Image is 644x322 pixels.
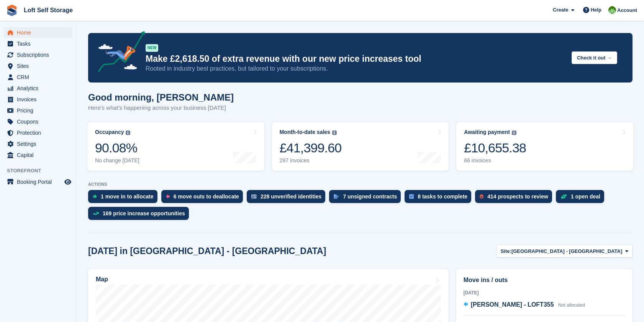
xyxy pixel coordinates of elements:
[93,212,99,215] img: price_increase_opportunities-93ffe204e8149a01c8c9dc8f82e8f89637d9d84a8eef4429ea346261dce0b2c0.svg
[17,50,63,60] span: Subscriptions
[92,31,145,75] img: price-adjustments-announcement-icon-8257ccfd72463d97f412b2fc003d46551f7dbcb40ab6d574587a9cd5c0d94...
[88,246,326,256] h2: [DATE] in [GEOGRAPHIC_DATA] - [GEOGRAPHIC_DATA]
[4,177,72,187] a: menu
[4,83,72,94] a: menu
[63,177,72,187] a: Preview store
[17,116,63,127] span: Coupons
[475,190,556,207] a: 414 prospects to review
[17,139,63,149] span: Settings
[21,4,76,17] a: Loft Self Storage
[418,193,467,200] div: 8 tasks to complete
[4,150,72,160] a: menu
[17,61,63,71] span: Sites
[146,44,158,52] div: NEW
[7,167,76,175] span: Storefront
[17,177,63,187] span: Booking Portal
[558,302,585,308] span: Not allocated
[88,182,633,187] p: ACTIONS
[161,190,247,207] a: 6 move outs to deallocate
[88,207,193,224] a: 169 price increase opportunities
[88,104,234,112] p: Here's what's happening across your business [DATE]
[560,194,567,199] img: deal-1b604bf984904fb50ccaf53a9ad4b4a5d6e5aea283cecdc64d6e3604feb123c2.svg
[95,157,139,164] div: No change [DATE]
[88,92,234,102] h1: Good morning, [PERSON_NAME]
[96,276,108,283] h2: Map
[332,130,337,135] img: icon-info-grey-7440780725fd019a000dd9b08b2336e03edf1995a4989e88bcd33f0948082b44.svg
[591,6,601,14] span: Help
[511,248,622,255] span: [GEOGRAPHIC_DATA] - [GEOGRAPHIC_DATA]
[280,129,330,135] div: Month-to-date sales
[17,38,63,49] span: Tasks
[4,116,72,127] a: menu
[464,276,625,285] h2: Move ins / outs
[617,7,637,14] span: Account
[329,190,405,207] a: 7 unsigned contracts
[464,129,510,135] div: Awaiting payment
[405,190,475,207] a: 8 tasks to complete
[6,5,18,16] img: stora-icon-8386f47178a22dfd0bd8f6a31ec36ba5ce8667c1dd55bd0f319d3a0aa187defe.svg
[17,150,63,160] span: Capital
[572,51,617,64] button: Check it out →
[571,193,600,200] div: 1 open deal
[4,139,72,149] a: menu
[17,94,63,105] span: Invoices
[4,50,72,60] a: menu
[4,105,72,116] a: menu
[261,193,322,200] div: 228 unverified identities
[17,72,63,83] span: CRM
[146,64,565,73] p: Rooted in industry best practices, but tailored to your subscriptions.
[103,210,185,216] div: 169 price increase opportunities
[247,190,329,207] a: 228 unverified identities
[4,27,72,38] a: menu
[334,194,339,199] img: contract_signature_icon-13c848040528278c33f63329250d36e43548de30e8caae1d1a13099fd9432cc5.svg
[480,194,483,199] img: prospect-51fa495bee0391a8d652442698ab0144808aea92771e9ea1ae160a38d050c398.svg
[280,157,342,164] div: 297 invoices
[17,27,63,38] span: Home
[464,300,585,310] a: [PERSON_NAME] - LOFT355 Not allocated
[251,194,257,199] img: verify_identity-adf6edd0f0f0b5bbfe63781bf79b02c33cf7c696d77639b501bdc392416b5a36.svg
[166,194,170,199] img: move_outs_to_deallocate_icon-f764333ba52eb49d3ac5e1228854f67142a1ed5810a6f6cc68b1a99e826820c5.svg
[126,130,130,135] img: icon-info-grey-7440780725fd019a000dd9b08b2336e03edf1995a4989e88bcd33f0948082b44.svg
[608,6,616,14] img: James Johnson
[497,245,633,258] button: Site: [GEOGRAPHIC_DATA] - [GEOGRAPHIC_DATA]
[17,105,63,116] span: Pricing
[556,190,608,207] a: 1 open deal
[4,72,72,83] a: menu
[464,289,625,296] div: [DATE]
[471,301,554,308] span: [PERSON_NAME] - LOFT355
[501,248,511,255] span: Site:
[553,6,568,14] span: Create
[4,38,72,49] a: menu
[4,61,72,71] a: menu
[272,122,449,171] a: Month-to-date sales £41,399.60 297 invoices
[95,140,139,156] div: 90.08%
[17,83,63,94] span: Analytics
[4,94,72,105] a: menu
[17,127,63,138] span: Protection
[487,193,548,200] div: 414 prospects to review
[4,127,72,138] a: menu
[512,130,516,135] img: icon-info-grey-7440780725fd019a000dd9b08b2336e03edf1995a4989e88bcd33f0948082b44.svg
[174,193,239,200] div: 6 move outs to deallocate
[464,140,526,156] div: £10,655.38
[88,190,161,207] a: 1 move in to allocate
[280,140,342,156] div: £41,399.60
[464,157,526,164] div: 66 invoices
[343,193,397,200] div: 7 unsigned contracts
[409,194,414,199] img: task-75834270c22a3079a89374b754ae025e5fb1db73e45f91037f5363f120a921f8.svg
[146,53,565,64] p: Make £2,618.50 of extra revenue with our new price increases tool
[95,129,124,135] div: Occupancy
[87,122,264,171] a: Occupancy 90.08% No change [DATE]
[101,193,154,200] div: 1 move in to allocate
[93,194,97,199] img: move_ins_to_allocate_icon-fdf77a2bb77ea45bf5b3d319d69a93e2d87916cf1d5bf7949dd705db3b84f3ca.svg
[456,122,633,171] a: Awaiting payment £10,655.38 66 invoices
